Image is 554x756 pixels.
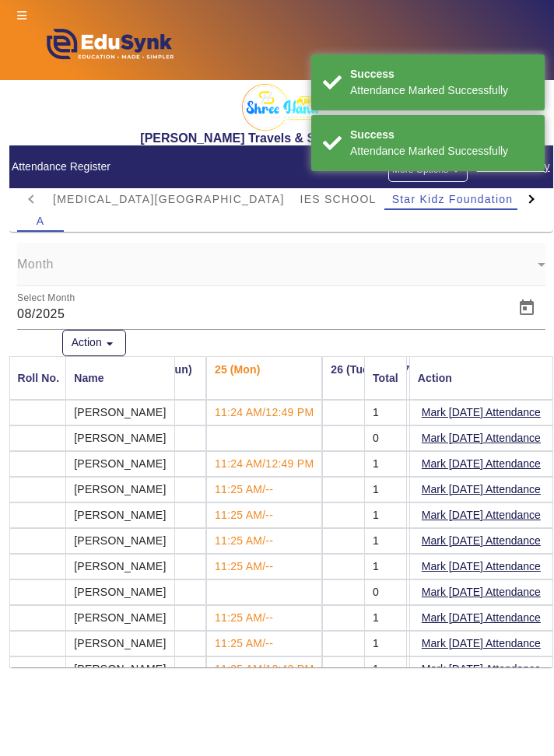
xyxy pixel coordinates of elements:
[364,579,407,605] mat-cell: 0
[206,400,322,425] td: 11:24 AM/12:49 PM
[206,477,322,502] td: 11:25 AM/--
[364,356,407,400] mat-header-cell: Total
[206,451,322,477] td: 11:24 AM/12:49 PM
[364,477,407,502] mat-cell: 1
[420,608,542,628] button: Mark [DATE] Attendance
[364,400,407,425] mat-cell: 1
[37,215,45,226] span: A
[206,656,322,682] td: 11:25 AM/12:42 PM
[65,400,174,425] mat-cell: [PERSON_NAME]
[206,631,322,656] td: 11:25 AM/--
[206,356,322,400] th: 25 (Mon)
[364,605,407,631] mat-cell: 1
[65,631,174,656] mat-cell: [PERSON_NAME]
[242,84,320,131] img: 2bec4155-9170-49cd-8f97-544ef27826c4
[420,403,542,422] button: Mark [DATE] Attendance
[350,143,533,159] div: Attendance Marked Successfully
[364,425,407,451] mat-cell: 0
[420,506,542,525] button: Mark [DATE] Attendance
[65,356,174,400] mat-header-cell: Name
[300,194,377,205] span: IES SCHOOL
[420,660,542,679] button: Mark [DATE] Attendance
[206,502,322,528] td: 11:25 AM/--
[206,605,322,631] td: 11:25 AM/--
[350,82,533,99] div: Attendance Marked Successfully
[65,605,174,631] mat-cell: [PERSON_NAME]
[65,425,174,451] mat-cell: [PERSON_NAME]
[350,66,533,82] div: Success
[420,480,542,499] button: Mark [DATE] Attendance
[364,502,407,528] mat-cell: 1
[364,656,407,682] mat-cell: 1
[62,330,126,356] button: Action
[102,336,117,352] mat-icon: arrow_drop_down
[364,631,407,656] mat-cell: 1
[65,656,174,682] mat-cell: [PERSON_NAME]
[17,24,200,72] img: edusynk-logo.png
[17,293,75,303] mat-label: Select Month
[65,528,174,554] mat-cell: [PERSON_NAME]
[508,289,545,327] button: Open calendar
[420,531,542,551] button: Mark [DATE] Attendance
[420,557,542,576] button: Mark [DATE] Attendance
[65,554,174,579] mat-cell: [PERSON_NAME]
[9,356,68,400] mat-header-cell: Roll No.
[364,528,407,554] mat-cell: 1
[420,634,542,653] button: Mark [DATE] Attendance
[420,429,542,448] button: Mark [DATE] Attendance
[364,451,407,477] mat-cell: 1
[65,477,174,502] mat-cell: [PERSON_NAME]
[420,583,542,602] button: Mark [DATE] Attendance
[65,579,174,605] mat-cell: [PERSON_NAME]
[65,502,174,528] mat-cell: [PERSON_NAME]
[364,554,407,579] mat-cell: 1
[409,356,553,400] mat-header-cell: Action
[9,145,554,188] mat-card-header: Attendance Register
[206,528,322,554] td: 11:25 AM/--
[65,451,174,477] mat-cell: [PERSON_NAME]
[350,127,533,143] div: Success
[9,131,554,145] h2: [PERSON_NAME] Travels & School Van Service
[53,194,285,205] span: [MEDICAL_DATA][GEOGRAPHIC_DATA]
[420,454,542,474] button: Mark [DATE] Attendance
[322,356,388,400] th: 26 (Tue)
[206,554,322,579] td: 11:25 AM/--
